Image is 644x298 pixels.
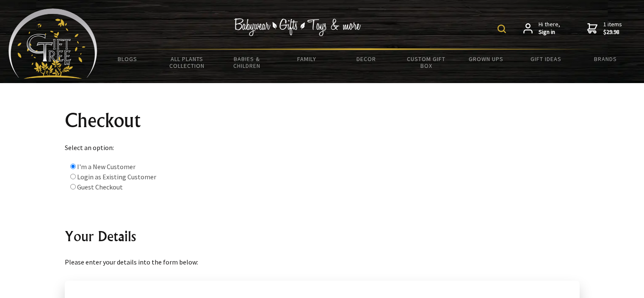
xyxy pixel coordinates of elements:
[77,173,156,181] label: Login as Existing Customer
[77,183,123,191] label: Guest Checkout
[523,21,560,36] a: Hi there,Sign in
[234,18,361,36] img: Babywear - Gifts - Toys & more
[396,50,456,75] a: Custom Gift Box
[516,50,576,68] a: Gift Ideas
[157,50,217,75] a: All Plants Collection
[576,50,636,68] a: Brands
[97,50,157,68] a: BLOGS
[337,50,396,68] a: Decor
[603,20,622,36] span: 1 items
[217,50,276,75] a: Babies & Children
[65,257,580,267] p: Please enter your details into the form below:
[65,226,580,246] h2: Your Details
[277,50,337,68] a: Family
[456,50,516,68] a: Grown Ups
[587,21,622,36] a: 1 items$29.98
[498,25,506,33] img: product search
[603,28,622,36] strong: $29.98
[8,8,97,79] img: Babyware - Gifts - Toys and more...
[539,28,560,36] strong: Sign in
[539,21,560,36] span: Hi there,
[65,142,580,153] p: Select an option:
[65,110,580,131] h1: Checkout
[77,162,135,171] label: I'm a New Customer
